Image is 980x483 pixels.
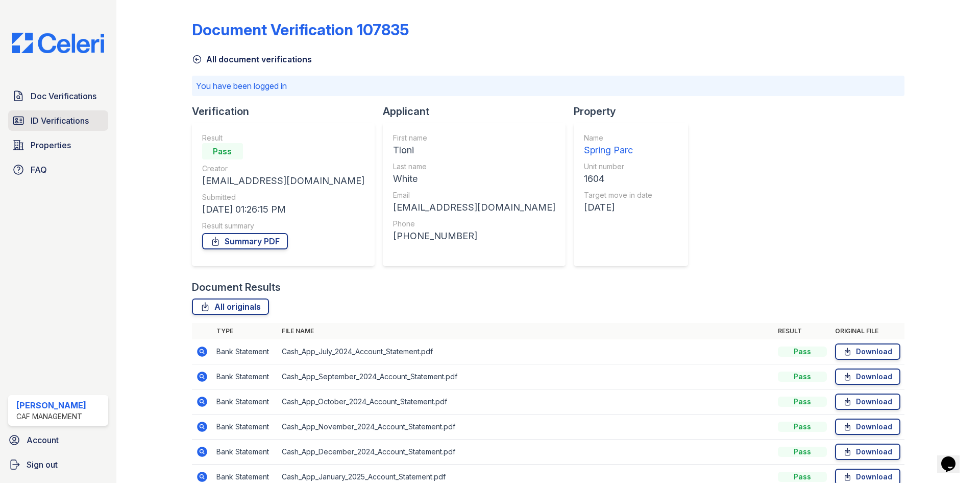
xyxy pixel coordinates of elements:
[27,434,59,446] span: Account
[835,444,900,460] a: Download
[212,440,278,465] td: Bank Statement
[937,442,970,473] iframe: chat widget
[778,472,827,482] div: Pass
[212,323,278,339] th: Type
[584,133,652,157] a: Name Spring Parc
[202,164,364,174] div: Creator
[212,339,278,364] td: Bank Statement
[31,114,89,127] span: ID Verifications
[774,323,831,339] th: Result
[278,389,774,415] td: Cash_App_October_2024_Account_Statement.pdf
[393,219,555,229] div: Phone
[584,143,652,157] div: Spring Parc
[835,419,900,435] a: Download
[383,104,574,119] div: Applicant
[192,280,281,294] div: Document Results
[778,447,827,457] div: Pass
[278,440,774,465] td: Cash_App_December_2024_Account_Statement.pdf
[31,164,47,176] span: FAQ
[278,339,774,364] td: Cash_App_July_2024_Account_Statement.pdf
[778,422,827,432] div: Pass
[202,221,364,231] div: Result summary
[192,53,312,65] a: All document verifications
[8,110,108,131] a: ID Verifications
[27,458,58,471] span: Sign out
[31,139,71,151] span: Properties
[393,133,555,143] div: First name
[778,347,827,357] div: Pass
[835,343,900,360] a: Download
[584,133,652,143] div: Name
[393,200,555,215] div: [EMAIL_ADDRESS][DOMAIN_NAME]
[584,200,652,215] div: [DATE]
[778,397,827,407] div: Pass
[393,229,555,243] div: [PHONE_NUMBER]
[16,399,86,411] div: [PERSON_NAME]
[8,135,108,155] a: Properties
[16,411,86,422] div: CAF Management
[778,372,827,382] div: Pass
[393,162,555,172] div: Last name
[212,364,278,389] td: Bank Statement
[196,80,900,92] p: You have been logged in
[278,364,774,389] td: Cash_App_September_2024_Account_Statement.pdf
[202,174,364,188] div: [EMAIL_ADDRESS][DOMAIN_NAME]
[212,415,278,440] td: Bank Statement
[192,20,409,39] div: Document Verification 107835
[202,233,288,249] a: Summary PDF
[831,323,904,339] th: Original file
[8,159,108,180] a: FAQ
[584,172,652,186] div: 1604
[202,143,243,159] div: Pass
[4,454,112,475] a: Sign out
[278,323,774,339] th: File name
[202,192,364,202] div: Submitted
[8,86,108,106] a: Doc Verifications
[584,190,652,200] div: Target move in date
[192,298,269,315] a: All originals
[212,389,278,415] td: Bank Statement
[393,172,555,186] div: White
[202,202,364,217] div: [DATE] 01:26:15 PM
[835,369,900,385] a: Download
[31,90,96,102] span: Doc Verifications
[4,33,112,53] img: CE_Logo_Blue-a8612792a0a2168367f1c8372b55b34899dd931a85d93a1a3d3e32e68fde9ad4.png
[393,143,555,157] div: Tloni
[192,104,383,119] div: Verification
[4,430,112,450] a: Account
[202,133,364,143] div: Result
[393,190,555,200] div: Email
[278,415,774,440] td: Cash_App_November_2024_Account_Statement.pdf
[584,162,652,172] div: Unit number
[574,104,696,119] div: Property
[835,394,900,410] a: Download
